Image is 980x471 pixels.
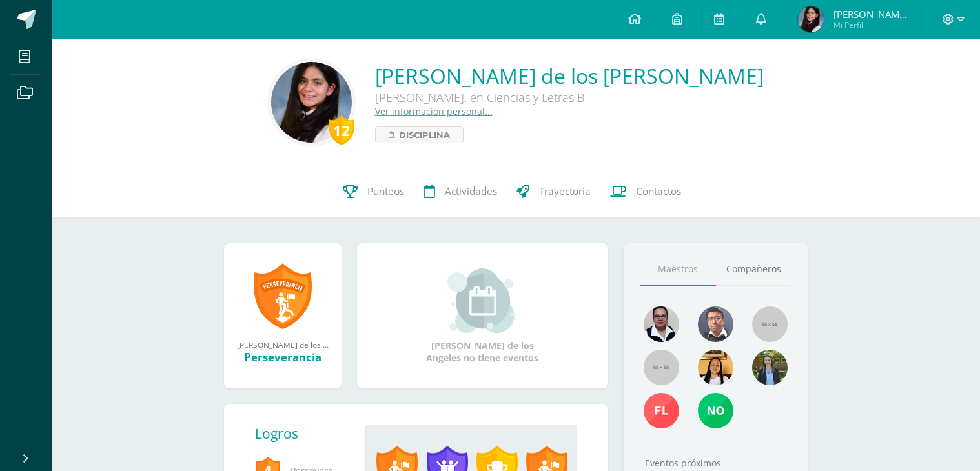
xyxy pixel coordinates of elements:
img: 55x55 [644,350,679,385]
span: Actividades [445,185,497,198]
img: 7d61841bcfb191287f003a87f3c9ee53.png [752,350,788,385]
img: e41c3894aaf89bb740a7d8c448248d63.png [644,306,679,342]
img: 55x55 [752,306,788,342]
span: [PERSON_NAME] de los Angeles [833,8,911,21]
div: [PERSON_NAME] de los Angeles no tiene eventos [418,268,547,364]
a: Contactos [600,166,691,217]
div: Perseverancia [237,350,329,365]
div: 12 [329,115,354,145]
a: Compañeros [716,253,792,286]
div: Logros [255,425,356,443]
a: [PERSON_NAME] de los [PERSON_NAME] [375,62,764,90]
img: bf3cc4379d1deeebe871fe3ba6f72a08.png [698,306,733,342]
a: Ver información personal... [375,105,493,117]
span: Punteos [367,185,404,198]
span: Mi Perfil [833,19,911,30]
a: Maestros [640,253,716,286]
a: Punteos [333,166,414,217]
div: [PERSON_NAME] de los Angeles obtuvo [237,339,329,350]
a: Actividades [414,166,507,217]
img: event_small.png [447,268,518,333]
div: [PERSON_NAME]. en Ciencias y Letras B [375,90,762,105]
img: 57c4e928f643661f27a38ec3fbef529c.png [644,393,679,428]
a: Trayectoria [507,166,600,217]
img: 62dd456a4c999dad95d6d9c500f77ad2.png [798,6,824,32]
img: 46f6fa15264c5e69646c4d280a212a31.png [698,350,733,385]
img: 63b834080b4668b05b988602bdc58142.png [271,62,352,143]
span: Trayectoria [539,185,591,198]
div: Eventos próximos [640,457,792,469]
img: 7e5ce3178e263c1de2a2f09ff2bb6eb7.png [698,393,733,428]
span: Contactos [636,185,681,198]
a: Disciplina [375,126,464,143]
span: Disciplina [399,127,450,143]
